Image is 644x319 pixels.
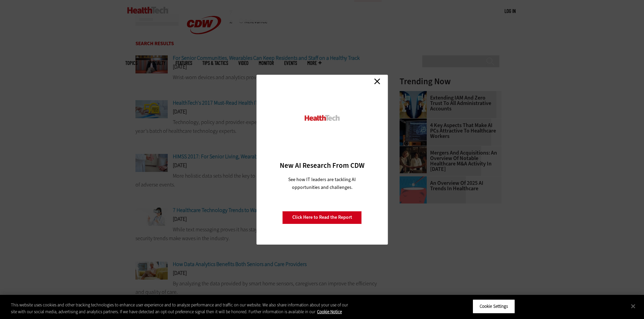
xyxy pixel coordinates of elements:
[11,302,354,315] div: This website uses cookies and other tracking technologies to enhance user experience and to analy...
[372,76,382,87] a: Close
[473,299,515,314] button: Cookie Settings
[303,114,341,122] img: HealthTech_0.png
[280,176,364,191] p: See how IT leaders are tackling AI opportunities and challenges.
[268,161,376,170] h3: New AI Research From CDW
[317,309,342,315] a: More information about your privacy
[626,299,641,314] button: Close
[282,211,362,224] a: Click Here to Read the Report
